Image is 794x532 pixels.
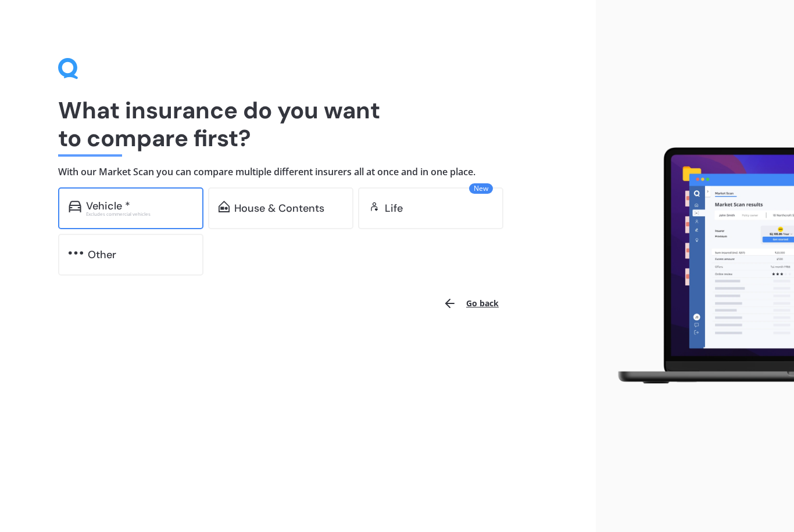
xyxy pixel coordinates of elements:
[58,96,538,152] h1: What insurance do you want to compare first?
[69,247,83,259] img: other.81dba5aafe580aa69f38.svg
[436,289,506,317] button: Go back
[385,202,403,214] div: Life
[86,200,130,212] div: Vehicle *
[234,202,324,214] div: House & Contents
[86,212,193,216] div: Excludes commercial vehicles
[88,249,116,260] div: Other
[219,201,230,212] img: home-and-contents.b802091223b8502ef2dd.svg
[58,166,538,178] h4: With our Market Scan you can compare multiple different insurers all at once and in one place.
[369,201,380,212] img: life.f720d6a2d7cdcd3ad642.svg
[69,201,81,212] img: car.f15378c7a67c060ca3f3.svg
[469,183,493,194] span: New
